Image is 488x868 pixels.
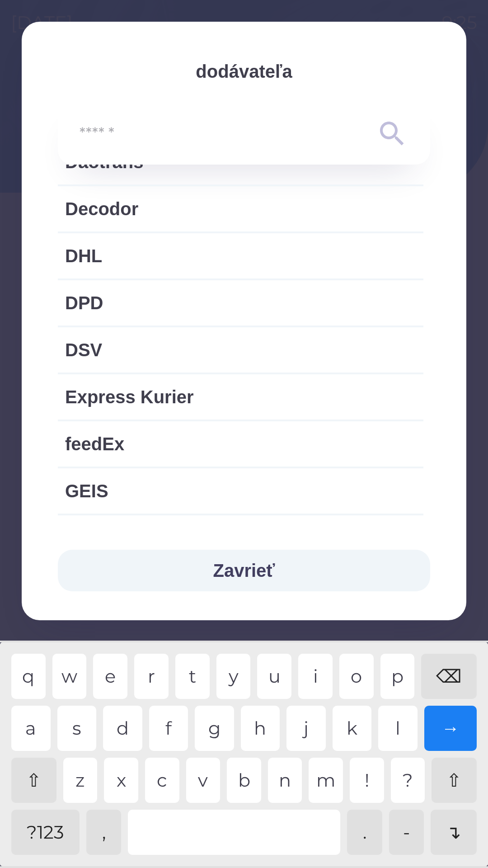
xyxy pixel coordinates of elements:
[65,195,416,222] span: Decodor
[58,421,423,467] div: feedEx
[58,58,430,85] p: dodávateľa
[58,550,430,591] button: Zavrieť
[58,233,423,278] div: DHL
[65,289,416,316] span: DPD
[58,468,423,514] div: GEIS
[65,430,416,458] span: feedEx
[58,186,423,231] div: Decodor
[65,383,416,410] span: Express Kurier
[58,327,423,373] div: DSV
[65,336,416,363] span: DSV
[58,280,423,325] div: DPD
[58,374,423,420] div: Express Kurier
[65,242,416,269] span: DHL
[65,477,416,505] span: GEIS
[58,515,423,561] div: HAAS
